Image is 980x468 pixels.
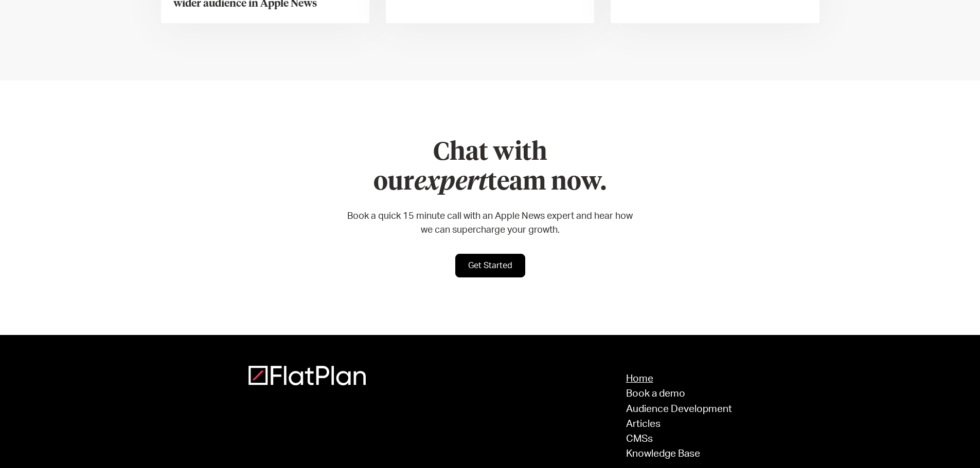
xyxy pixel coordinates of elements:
[626,404,732,414] a: Audience Development
[626,389,732,399] a: Book a demo
[626,419,732,429] a: Articles
[626,374,732,384] a: Home
[455,254,525,277] a: Get Started
[414,170,488,195] em: expert
[626,434,732,444] a: CMSs
[626,449,732,459] a: Knowledge Base
[346,138,634,197] h2: Chat with our team now.
[346,210,634,237] p: Book a quick 15 minute call with an Apple News expert and hear how we can supercharge your growth.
